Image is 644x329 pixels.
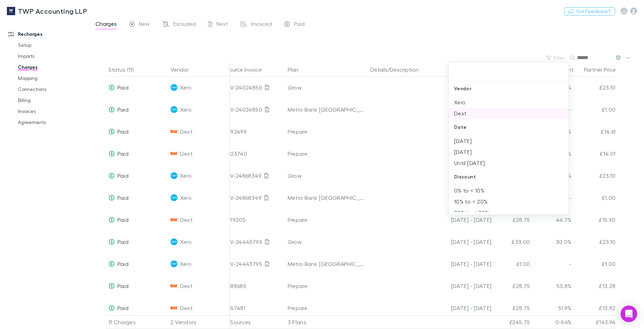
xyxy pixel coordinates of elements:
[449,97,569,108] li: Xero
[449,146,569,157] li: [DATE]
[449,119,569,135] div: Date
[449,80,569,97] div: Vendor
[449,207,569,218] li: 20% to < 30%
[449,157,569,168] li: Until [DATE]
[449,135,569,146] li: [DATE]
[621,306,637,322] div: Open Intercom Messenger
[449,168,569,185] div: Discount
[449,108,569,119] li: Dext
[449,196,569,207] li: 10% to < 20%
[449,185,569,196] li: 0% to < 10%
